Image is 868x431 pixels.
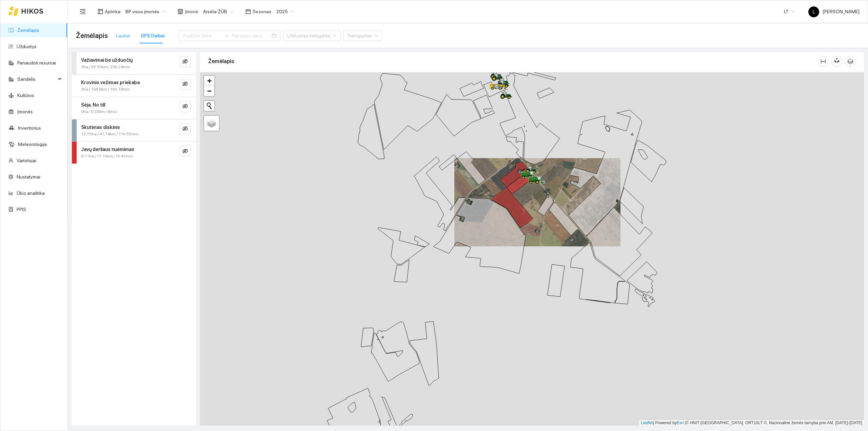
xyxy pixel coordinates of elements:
span: Žemėlapis [76,30,108,41]
a: Užduotys [17,44,37,49]
a: Meteorologija [18,142,47,147]
a: Zoom in [204,76,214,86]
strong: Krovinio vežimas priekaba [81,80,140,85]
span: Sandėlis [17,72,56,86]
span: 2025 [276,6,294,17]
a: PPIS [17,207,26,212]
span: menu-fold [80,8,86,15]
a: Įmonės [17,109,33,114]
a: Leaflet [641,420,653,425]
span: Arsėta ŽŪB [203,6,233,17]
div: Krovinio vežimas priekaba0ha / 108.6km / 15h 19mineye-invisible [72,75,196,97]
span: Įmonė : [185,8,199,15]
a: Vartotojai [17,158,36,163]
span: eye-invisible [182,126,188,132]
span: eye-invisible [182,59,188,65]
div: | Powered by © HNIT-[GEOGRAPHIC_DATA]; ORT10LT ©, Nacionalinė žemės tarnyba prie AM, [DATE]-[DATE] [639,420,864,426]
strong: Važiavimai be užduočių [81,57,133,63]
span: 12.75ha / 41.74km / 11h 55min [81,131,139,137]
span: BP visos įmonės [125,6,165,17]
button: Initiate a new search [204,101,214,111]
div: Sėja. No till0ha / 0.33km / 8mineye-invisible [72,97,196,119]
button: eye-invisible [180,79,191,90]
span: 0ha / 0.33km / 8min [81,109,117,115]
span: | [685,420,686,425]
span: to [224,33,229,38]
span: eye-invisible [182,104,188,110]
button: eye-invisible [180,146,191,156]
span: eye-invisible [182,81,188,88]
a: Nustatymai [17,174,40,180]
div: Skutimas diskinis12.75ha / 41.74km / 11h 55mineye-invisible [72,119,196,142]
input: Pabaigos data [232,32,270,39]
a: Kultūros [17,93,34,98]
button: eye-invisible [180,101,191,112]
div: GPS Darbai [141,32,165,39]
div: Žemėlapis [208,52,818,71]
strong: Javų derliaus nuėmimas [81,147,134,152]
span: − [207,87,212,95]
span: layout [98,9,103,14]
span: shop [178,9,183,14]
div: Važiavimai be užduočių0ha / 35.53km / 23h 24mineye-invisible [72,52,196,74]
a: Inventorius [18,125,41,131]
button: menu-fold [76,5,90,18]
span: swap-right [224,33,229,38]
span: [PERSON_NAME] [808,9,860,14]
a: Ūkio analitika [17,190,45,196]
span: L [813,6,815,17]
div: Javų derliaus nuėmimas8.11ha / 17.13km / 7h 41mineye-invisible [72,142,196,164]
input: Pradžios data [183,32,221,39]
span: calendar [245,9,251,14]
a: Layers [204,116,219,131]
span: Sezonas : [253,8,272,15]
strong: Sėja. No till [81,102,105,108]
button: column-width [818,56,829,67]
div: Laukai [116,32,130,39]
a: Zoom out [204,86,214,96]
span: eye-invisible [182,148,188,155]
strong: Skutimas diskinis [81,125,120,130]
span: 8.11ha / 17.13km / 7h 41min [81,153,133,160]
span: 0ha / 35.53km / 23h 24min [81,64,130,70]
span: + [207,76,212,85]
span: column-width [818,59,828,64]
span: LT [784,6,795,17]
button: eye-invisible [180,56,191,67]
span: Aplinka : [105,8,121,15]
span: 0ha / 108.6km / 15h 19min [81,86,130,93]
button: eye-invisible [180,124,191,134]
a: Žemėlapis [17,27,39,33]
a: Panaudoti resursai [17,60,56,65]
a: Esri [677,420,684,425]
